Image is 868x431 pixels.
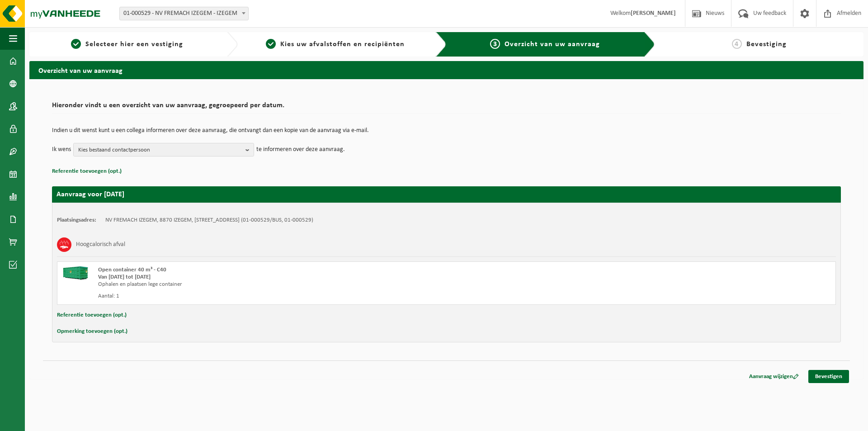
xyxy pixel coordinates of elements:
span: Kies uw afvalstoffen en recipiënten [280,41,405,48]
h3: Hoogcalorisch afval [76,237,125,252]
p: te informeren over deze aanvraag. [256,143,345,156]
span: 1 [71,39,81,49]
span: 3 [490,39,500,49]
h2: Overzicht van uw aanvraag [29,61,863,79]
strong: Van [DATE] tot [DATE] [98,274,151,280]
span: Kies bestaand contactpersoon [78,143,242,157]
p: Ik wens [52,143,71,156]
span: 4 [732,39,742,49]
button: Referentie toevoegen (opt.) [52,166,122,177]
strong: Plaatsingsadres: [57,217,96,223]
button: Kies bestaand contactpersoon [73,143,254,156]
span: Open container 40 m³ - C40 [98,267,166,273]
span: 01-000529 - NV FREMACH IZEGEM - IZEGEM [120,7,248,20]
span: 2 [266,39,276,49]
td: NV FREMACH IZEGEM, 8870 IZEGEM, [STREET_ADDRESS] (01-000529/BUS, 01-000529) [105,217,313,224]
a: 1Selecteer hier een vestiging [34,39,220,50]
span: Overzicht van uw aanvraag [505,41,600,48]
div: Ophalen en plaatsen lege container [98,281,483,288]
div: Aantal: 1 [98,293,483,300]
span: Bevestiging [746,41,787,48]
h2: Hieronder vindt u een overzicht van uw aanvraag, gegroepeerd per datum. [52,102,841,114]
p: Indien u dit wenst kunt u een collega informeren over deze aanvraag, die ontvangt dan een kopie v... [52,128,841,134]
strong: Aanvraag voor [DATE] [57,191,124,198]
span: Selecteer hier een vestiging [85,41,183,48]
button: Opmerking toevoegen (opt.) [57,326,127,337]
strong: [PERSON_NAME] [631,10,676,17]
button: Referentie toevoegen (opt.) [57,309,127,321]
a: Bevestigen [808,370,849,383]
a: Aanvraag wijzigen [742,370,806,383]
span: 01-000529 - NV FREMACH IZEGEM - IZEGEM [119,7,249,20]
img: HK-XC-40-GN-00.png [62,266,89,280]
a: 2Kies uw afvalstoffen en recipiënten [242,39,428,50]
